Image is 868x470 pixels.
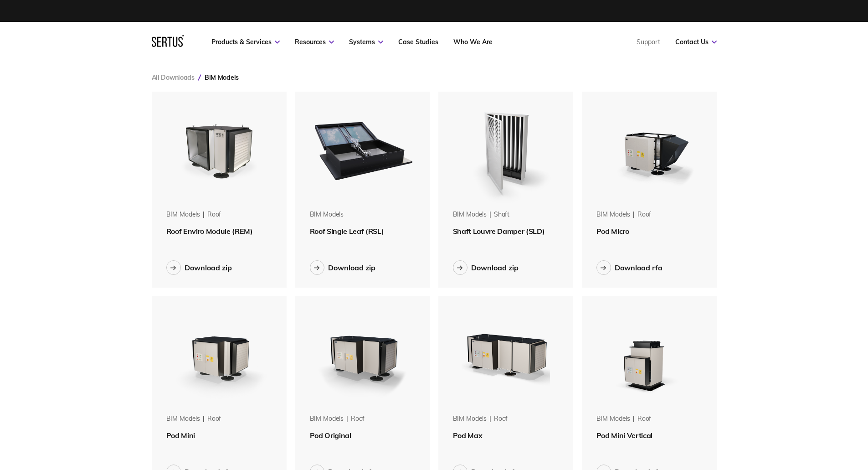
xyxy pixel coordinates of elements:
[637,414,651,424] div: roof
[166,431,195,440] span: Pod Mini
[351,414,365,424] div: roof
[211,38,280,46] a: Products & Services
[166,227,253,236] span: Roof Enviro Module (REM)
[328,263,375,272] div: Download zip
[453,227,545,236] span: Shaft Louvre Damper (SLD)
[637,210,651,219] div: roof
[453,38,493,46] a: Who We Are
[596,414,631,424] div: BIM Models
[494,210,509,219] div: shaft
[185,263,232,272] div: Download zip
[166,260,232,275] button: Download zip
[596,227,629,236] span: Pod Micro
[207,414,221,424] div: roof
[166,414,200,424] div: BIM Models
[453,210,487,219] div: BIM Models
[207,210,221,219] div: roof
[596,210,631,219] div: BIM Models
[310,260,375,275] button: Download zip
[675,38,717,46] a: Contact Us
[310,210,344,219] div: BIM Models
[398,38,438,46] a: Case Studies
[453,414,487,424] div: BIM Models
[453,431,483,440] span: Pod Max
[310,227,384,236] span: Roof Single Leaf (RSL)
[596,431,653,440] span: Pod Mini Vertical
[310,431,351,440] span: Pod Original
[637,38,660,46] a: Support
[166,210,200,219] div: BIM Models
[453,260,519,275] button: Download zip
[822,426,868,470] iframe: Chat Widget
[310,414,344,424] div: BIM Models
[471,263,519,272] div: Download zip
[596,260,663,275] button: Download rfa
[152,73,195,82] a: All Downloads
[349,38,383,46] a: Systems
[494,414,508,424] div: roof
[295,38,334,46] a: Resources
[615,263,663,272] div: Download rfa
